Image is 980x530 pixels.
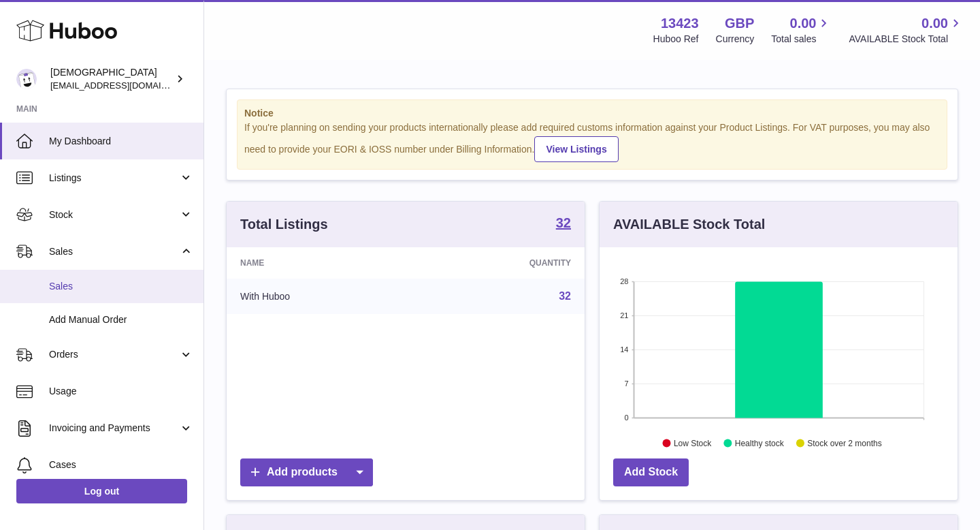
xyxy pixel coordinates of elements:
[556,216,571,230] strong: 32
[49,135,193,148] span: My Dashboard
[244,107,940,120] strong: Notice
[620,277,628,285] text: 28
[674,438,712,448] text: Low Stock
[534,136,618,162] a: View Listings
[790,14,817,33] span: 0.00
[620,345,628,354] text: 14
[240,215,328,234] h3: Total Listings
[921,14,948,33] span: 0.00
[559,290,571,302] a: 32
[725,14,754,33] strong: GBP
[716,33,755,46] div: Currency
[624,379,628,388] text: 7
[227,279,415,314] td: With Huboo
[807,438,881,448] text: Stock over 2 months
[49,172,179,185] span: Listings
[227,247,415,279] th: Name
[49,208,179,221] span: Stock
[244,121,940,162] div: If you're planning on sending your products internationally please add required customs informati...
[49,458,193,471] span: Cases
[49,245,179,258] span: Sales
[415,247,585,279] th: Quantity
[556,216,571,232] a: 32
[613,215,765,234] h3: AVAILABLE Stock Total
[49,313,193,326] span: Add Manual Order
[49,348,179,361] span: Orders
[49,385,193,398] span: Usage
[771,14,832,46] a: 0.00 Total sales
[620,311,628,319] text: 21
[16,479,187,503] a: Log out
[771,33,832,46] span: Total sales
[661,14,699,33] strong: 13423
[613,458,689,486] a: Add Stock
[16,69,37,89] img: olgazyuz@outlook.com
[50,80,200,91] span: [EMAIL_ADDRESS][DOMAIN_NAME]
[653,33,699,46] div: Huboo Ref
[849,33,964,46] span: AVAILABLE Stock Total
[240,458,373,486] a: Add products
[50,66,173,92] div: [DEMOGRAPHIC_DATA]
[735,438,785,448] text: Healthy stock
[49,280,193,293] span: Sales
[49,422,179,435] span: Invoicing and Payments
[624,414,628,422] text: 0
[849,14,964,46] a: 0.00 AVAILABLE Stock Total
